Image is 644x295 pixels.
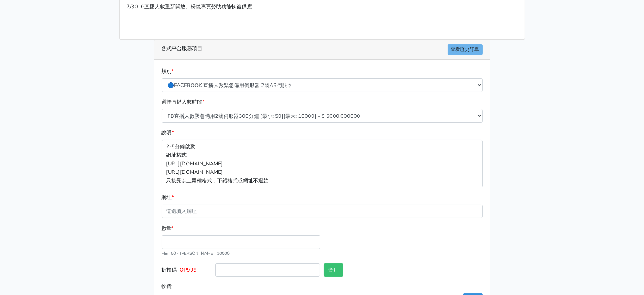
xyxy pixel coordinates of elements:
[127,3,517,11] p: 7/30 IG直播人數重新開放、粉絲專頁贊助功能恢復供應
[162,224,174,232] label: 數量
[162,205,483,218] input: 這邊填入網址
[160,263,214,280] label: 折扣碼
[154,40,490,60] div: 各式平台服務項目
[162,193,174,202] label: 網址
[162,140,483,187] p: 2-5分鐘啟動 網址格式 [URL][DOMAIN_NAME] [URL][DOMAIN_NAME] 只接受以上兩種格式，下錯格式或網址不退款
[162,98,205,106] label: 選擇直播人數時間
[177,266,197,273] span: TOP999
[448,44,483,55] a: 查看歷史訂單
[162,250,230,256] small: Min: 50 - [PERSON_NAME]: 10000
[162,67,174,75] label: 類別
[324,263,343,277] button: 套用
[160,280,214,293] label: 收費
[162,128,174,137] label: 說明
